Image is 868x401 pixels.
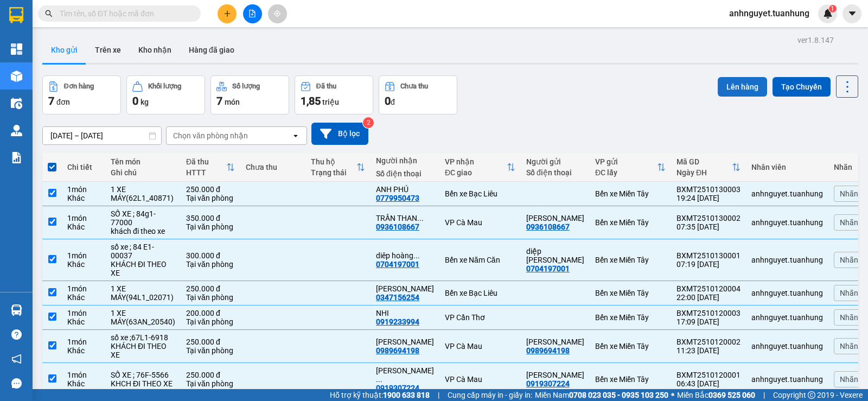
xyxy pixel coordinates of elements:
div: Nhân viên [751,163,823,171]
div: 300.000 đ [186,251,235,260]
div: 0704197001 [376,260,419,269]
button: Đơn hàng7đơn [42,75,121,114]
input: Select a date range. [43,127,161,144]
div: khách đi theo xe [111,227,175,235]
div: Tại văn phòng [186,317,235,326]
th: Toggle SortBy [590,153,671,182]
button: file-add [243,4,262,23]
div: anhnguyet.tuanhung [751,342,823,351]
div: anhnguyet.tuanhung [751,189,823,198]
div: Bến xe Miền Tây [595,313,666,322]
button: Kho gửi [42,37,86,63]
div: Tại văn phòng [186,260,235,269]
div: VP Cà Mau [445,342,515,351]
span: ... [417,214,424,222]
div: Đơn hàng [64,82,94,90]
span: aim [273,10,281,17]
div: 350.000 đ [186,214,235,222]
span: search [45,10,53,17]
div: SỐ XE ; 76F-5566 [111,371,175,379]
div: Bến xe Bạc Liêu [445,189,515,198]
div: KHÁCH ĐI THEO XE [111,260,175,277]
div: HTTT [186,168,226,177]
div: 0989694198 [376,346,419,355]
div: BXMT2510120002 [676,338,741,346]
div: Bến xe Miền Tây [595,218,666,227]
th: Toggle SortBy [439,153,521,182]
div: TRẦN THANH VŨ [526,214,584,222]
button: caret-down [843,4,861,23]
div: Ghi chú [111,168,175,177]
button: Hàng đã giao [180,37,243,63]
span: món [225,98,240,106]
div: 17:09 [DATE] [676,317,741,326]
div: Chưa thu [246,163,300,171]
div: 0779950473 [376,194,419,202]
div: ĐC giao [445,168,507,177]
span: Nhãn [840,342,858,351]
button: Lên hàng [718,77,767,97]
div: VP nhận [445,157,507,166]
div: BXMT2510120003 [676,309,741,317]
div: Thu hộ [311,157,356,166]
div: Ngày ĐH [676,168,732,177]
span: ⚪️ [671,393,674,397]
input: Tìm tên, số ĐT hoặc mã đơn [60,8,188,20]
div: Số lượng [232,82,260,90]
div: Khối lượng [148,82,181,90]
div: Người nhận [376,156,434,165]
div: Bến xe Miền Tây [595,189,666,198]
span: 1 [831,5,834,12]
span: Nhãn [840,218,858,227]
div: 0936108667 [376,222,419,231]
span: Nhãn [840,256,858,264]
div: 0936108667 [526,222,570,231]
div: Khác [67,260,100,269]
span: 7 [48,94,54,107]
div: anhnguyet.tuanhung [751,313,823,322]
div: Bến xe Miền Tây [595,375,666,384]
span: Nhãn [840,313,858,322]
div: ver 1.8.147 [797,34,834,46]
div: 0919233994 [376,317,419,326]
img: warehouse-icon [11,71,22,82]
button: Số lượng7món [210,75,289,114]
div: Số điện thoại [526,168,584,177]
div: Khác [67,293,100,302]
img: warehouse-icon [11,125,22,136]
span: Cung cấp máy in - giấy in: [448,389,532,401]
sup: 2 [363,117,374,128]
div: 1 món [67,309,100,317]
button: Chưa thu0đ [379,75,457,114]
div: KHCH ĐI THEO XE [111,379,175,388]
div: diệp hoàng chung [526,247,584,264]
div: Tại văn phòng [186,222,235,231]
div: 1 món [67,371,100,379]
div: Người gửi [526,157,584,166]
div: Trạng thái [311,168,356,177]
button: Đã thu1,85 triệu [295,75,373,114]
span: 7 [216,94,222,107]
div: Tại văn phòng [186,379,235,388]
span: Miền Bắc [677,389,755,401]
div: Bến xe Năm Căn [445,256,515,264]
div: ĐC lấy [595,168,657,177]
span: anhnguyet.tuanhung [720,7,818,20]
div: Tại văn phòng [186,194,235,202]
div: VP Cà Mau [445,218,515,227]
span: triệu [322,98,339,106]
div: anhnguyet.tuanhung [751,289,823,297]
sup: 1 [829,5,837,12]
img: warehouse-icon [11,98,22,109]
div: 1 XE MÁY(62L1_40871) [111,185,175,202]
div: 0704197001 [526,264,570,273]
span: 0 [132,94,138,107]
img: solution-icon [11,152,22,163]
div: 250.000 đ [186,371,235,379]
div: 250.000 đ [186,185,235,194]
div: Khác [67,194,100,202]
div: Chưa thu [400,82,428,90]
div: anhnguyet.tuanhung [751,375,823,384]
div: Khác [67,346,100,355]
div: 07:19 [DATE] [676,260,741,269]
